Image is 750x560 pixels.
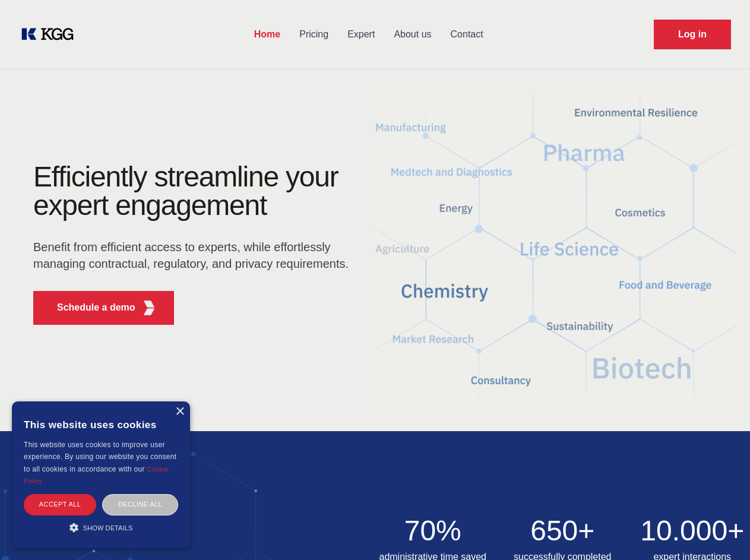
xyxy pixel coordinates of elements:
a: Contact [441,19,493,50]
h1: Efficiently streamline your expert engagement [33,163,356,220]
a: Request Demo [654,20,731,49]
a: KOL Knowledge Platform: Talk to Key External Experts (KEE) [19,25,83,44]
div: Accept all [24,494,96,515]
div: Close [175,407,184,416]
button: Schedule a demoKGG Fifth Element RED [33,291,174,325]
div: Decline all [102,494,178,515]
a: Home [245,19,290,50]
div: This website uses cookies [24,410,178,439]
h2: 70% [375,517,491,545]
h2: 650+ [505,517,621,545]
img: KGG Fifth Element RED [375,77,736,419]
span: Show details [83,524,133,531]
a: Pricing [290,19,338,50]
a: Expert [338,19,384,50]
a: Cookie Policy [24,466,169,485]
a: About us [384,19,441,50]
p: Schedule a demo [57,300,135,315]
img: KGG Fifth Element RED [142,300,157,315]
span: This website uses cookies to improve user experience. By using our website you consent to all coo... [24,441,176,473]
p: Benefit from efficient access to experts, while effortlessly managing contractual, regulatory, an... [33,239,356,272]
div: Show details [24,521,178,533]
